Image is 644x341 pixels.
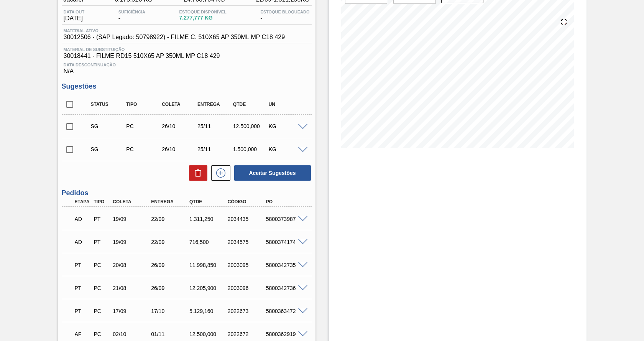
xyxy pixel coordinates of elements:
div: 20/08/2025 [111,262,153,268]
div: 12.205,900 [187,285,230,291]
p: PT [75,308,90,314]
div: N/A [62,59,312,75]
div: Pedido de Compra [124,123,163,129]
div: 25/11/2025 [195,146,235,152]
span: Data Descontinuação [64,63,310,67]
span: Estoque Disponível [179,10,227,14]
div: 12.500,000 [231,123,270,129]
div: 22/09/2025 [149,216,192,222]
div: 26/09/2025 [149,285,192,291]
div: 21/08/2025 [111,285,153,291]
div: 5.129,160 [187,308,230,314]
span: Material ativo [64,28,285,33]
div: 5800363472 [264,308,307,314]
span: Data out [64,10,85,14]
div: 02/10/2025 [111,331,153,337]
div: 2034575 [226,239,268,245]
div: - [258,10,311,22]
div: Pedido de Compra [92,308,111,314]
div: 26/10/2025 [160,123,199,129]
div: 17/10/2025 [149,308,192,314]
div: Entrega [149,199,192,204]
div: 5800342735 [264,262,307,268]
div: Qtde [187,199,230,204]
div: 19/09/2025 [111,239,153,245]
span: 7.277,777 KG [179,15,227,21]
div: 11.998,850 [187,262,230,268]
span: 30012506 - (SAP Legado: 50798922) - FILME C. 510X65 AP 350ML MP C18 429 [64,34,285,41]
div: Tipo [124,102,163,107]
div: 22/09/2025 [149,239,192,245]
div: Coleta [160,102,199,107]
p: AD [75,239,90,245]
p: AF [75,331,90,337]
div: Etapa [73,199,92,204]
div: 1.311,250 [187,216,230,222]
div: Pedido de Compra [92,331,111,337]
div: 12.500,000 [187,331,230,337]
div: 5800362919 [264,331,307,337]
span: 30018441 - FILME RD15 510X65 AP 350ML MP C18 429 [64,53,310,59]
div: Entrega [195,102,235,107]
div: Tipo [92,199,111,204]
div: Aceitar Sugestões [230,165,312,181]
span: Suficiência [118,10,145,14]
div: PO [264,199,307,204]
div: Pedido em Trânsito [73,303,92,320]
div: 1.500,000 [231,146,270,152]
div: Pedido de Compra [124,146,163,152]
div: 2003096 [226,285,268,291]
div: 01/11/2025 [149,331,192,337]
div: 2034435 [226,216,268,222]
div: 2022673 [226,308,268,314]
div: UN [267,102,306,107]
div: 2003095 [226,262,268,268]
div: - [117,10,147,22]
button: Aceitar Sugestões [234,165,311,181]
div: 25/11/2025 [195,123,235,129]
div: Nova sugestão [207,165,230,181]
div: Pedido em Trânsito [73,280,92,297]
div: 26/10/2025 [160,146,199,152]
p: PT [75,285,90,291]
div: Pedido de Compra [92,262,111,268]
div: Coleta [111,199,153,204]
h3: Sugestões [62,82,312,91]
div: Pedido em Trânsito [73,257,92,273]
div: Pedido de Compra [92,285,111,291]
div: Qtde [231,102,270,107]
div: 19/09/2025 [111,216,153,222]
div: Excluir Sugestões [185,165,207,181]
p: AD [75,216,90,222]
div: KG [267,146,306,152]
div: KG [267,123,306,129]
div: Sugestão Criada [89,146,128,152]
div: Aguardando Descarga [73,211,92,227]
p: PT [75,262,90,268]
div: Código [226,199,268,204]
div: 716,500 [187,239,230,245]
div: 5800374174 [264,239,307,245]
span: Estoque Bloqueado [260,10,309,14]
div: Aguardando Descarga [73,234,92,250]
div: Pedido de Transferência [92,216,111,222]
span: Material de Substituição [64,47,310,52]
div: Pedido de Transferência [92,239,111,245]
div: 26/09/2025 [149,262,192,268]
div: 5800342736 [264,285,307,291]
div: 17/09/2025 [111,308,153,314]
div: 2022672 [226,331,268,337]
span: [DATE] [64,15,85,22]
div: Sugestão Criada [89,123,128,129]
div: Status [89,102,128,107]
h3: Pedidos [62,189,312,197]
div: 5800373987 [264,216,307,222]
